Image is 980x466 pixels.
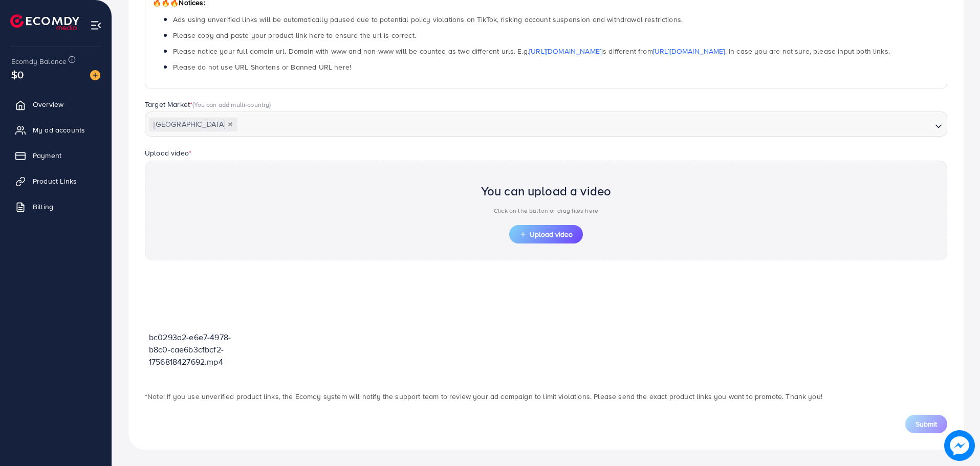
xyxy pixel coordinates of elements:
[90,70,100,80] img: image
[149,118,237,132] span: [GEOGRAPHIC_DATA]
[8,120,104,140] a: My ad accounts
[509,225,583,243] button: Upload video
[33,125,85,135] span: My ad accounts
[173,46,890,56] span: Please notice your full domain url. Domain with www and non-www will be counted as two different ...
[173,14,683,25] span: Ads using unverified links will be automatically paused due to potential policy violations on Tik...
[192,100,271,109] span: (You can add multi-country)
[10,14,79,30] img: logo
[8,94,104,115] a: Overview
[33,150,61,161] span: Payment
[173,62,351,72] span: Please do not use URL Shortens or Banned URL here!
[33,202,53,212] span: Billing
[238,117,931,133] input: Search for option
[228,122,233,127] button: Deselect Pakistan
[916,419,937,429] span: Submit
[145,148,191,158] label: Upload video
[11,56,67,66] span: Ecomdy Balance
[944,430,975,461] img: image
[481,205,612,217] p: Click on the button or drag files here
[529,46,601,56] a: [URL][DOMAIN_NAME]
[8,145,104,166] a: Payment
[481,184,612,198] h2: You can upload a video
[905,415,947,433] button: Submit
[149,331,246,368] p: bc0293a2-e6e7-4978-b8c0-cae6b3cfbcf2-1756818427692.mp4
[519,231,573,238] span: Upload video
[33,176,77,186] span: Product Links
[11,67,24,82] span: $0
[33,99,63,109] span: Overview
[90,19,102,31] img: menu
[8,196,104,217] a: Billing
[173,30,416,40] span: Please copy and paste your product link here to ensure the url is correct.
[145,112,947,136] div: Search for option
[145,390,947,403] p: *Note: If you use unverified product links, the Ecomdy system will notify the support team to rev...
[145,99,271,109] label: Target Market
[8,171,104,191] a: Product Links
[653,46,725,56] a: [URL][DOMAIN_NAME]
